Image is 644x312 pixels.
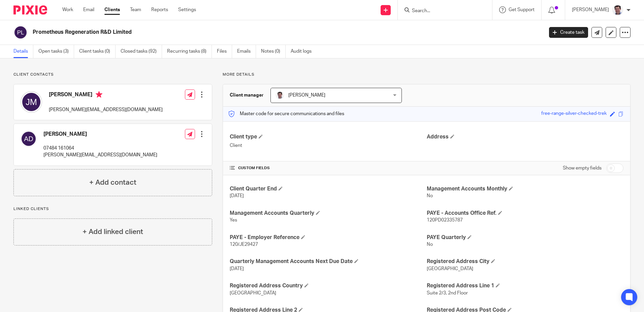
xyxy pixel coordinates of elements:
i: Primary [96,91,102,98]
img: Facebook%20Profile%20picture%20(2).jpg [276,91,284,99]
h4: Registered Address City [427,258,623,265]
h2: Prometheus Regeneration R&D Limited [33,29,438,36]
img: svg%3E [13,25,28,40]
a: Recurring tasks (8) [167,45,212,58]
span: [PERSON_NAME] [288,93,325,98]
span: No [427,242,433,247]
span: [GEOGRAPHIC_DATA] [427,266,473,271]
h4: [PERSON_NAME] [43,131,157,138]
h4: Client Quarter End [230,185,426,192]
a: Files [217,45,232,58]
label: Show empty fields [563,165,602,172]
a: Email [83,6,94,13]
a: Create task [549,27,588,38]
p: Client contacts [13,72,212,77]
span: 120/JE29427 [230,242,258,247]
h4: Registered Address Country [230,282,426,289]
h3: Client manager [230,92,264,99]
span: Yes [230,218,237,223]
h4: PAYE Quarterly [427,234,623,241]
a: Closed tasks (92) [121,45,162,58]
h4: Address [427,133,623,140]
p: Linked clients [13,206,212,212]
a: Client tasks (0) [79,45,116,58]
input: Search [411,8,472,14]
a: Work [62,6,73,13]
h4: Client type [230,133,426,140]
a: Team [130,6,141,13]
div: free-range-silver-checked-trek [541,110,607,118]
p: More details [223,72,631,77]
a: Reports [151,6,168,13]
span: [GEOGRAPHIC_DATA] [230,291,276,295]
a: Notes (0) [261,45,286,58]
span: 120PD02335787 [427,218,463,223]
h4: PAYE - Employer Reference [230,234,426,241]
a: Clients [104,6,120,13]
a: Emails [237,45,256,58]
p: [PERSON_NAME][EMAIL_ADDRESS][DOMAIN_NAME] [49,106,163,113]
h4: PAYE - Accounts Office Ref. [427,210,623,217]
p: [PERSON_NAME][EMAIL_ADDRESS][DOMAIN_NAME] [43,152,157,158]
span: Suite 2/3, 2nd Floor [427,291,468,295]
p: 07484 161064 [43,145,157,152]
a: Details [13,45,33,58]
h4: [PERSON_NAME] [49,91,163,100]
span: [DATE] [230,193,244,198]
img: svg%3E [21,91,42,113]
span: Get Support [509,7,535,12]
a: Audit logs [291,45,317,58]
p: [PERSON_NAME] [572,6,609,13]
h4: Quarterly Management Accounts Next Due Date [230,258,426,265]
p: Master code for secure communications and files [228,110,344,117]
h4: Management Accounts Quarterly [230,210,426,217]
span: [DATE] [230,266,244,271]
img: svg%3E [21,131,37,147]
h4: + Add linked client [83,227,143,237]
h4: Management Accounts Monthly [427,185,623,192]
h4: Registered Address Line 1 [427,282,623,289]
a: Open tasks (3) [38,45,74,58]
h4: + Add contact [89,177,136,188]
a: Settings [178,6,196,13]
img: Facebook%20Profile%20picture%20(2).jpg [612,5,623,16]
h4: CUSTOM FIELDS [230,165,426,171]
p: Client [230,142,426,149]
span: No [427,193,433,198]
img: Pixie [13,5,47,15]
